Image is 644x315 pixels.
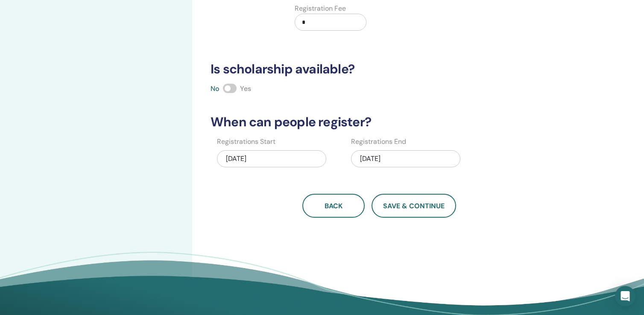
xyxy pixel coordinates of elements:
button: Back [302,194,365,218]
span: Yes [240,84,251,93]
label: Registrations Start [217,137,275,147]
h3: Is scholarship available? [205,61,553,77]
label: Registration Fee [295,3,346,14]
span: Back [325,201,342,210]
div: Open Intercom Messenger [615,286,635,306]
h3: When can people register? [205,114,553,130]
div: [DATE] [217,150,326,167]
span: Save & Continue [383,201,445,210]
span: No [211,84,220,93]
button: Save & Continue [372,194,456,218]
label: Registrations End [351,137,406,147]
div: [DATE] [351,150,460,167]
